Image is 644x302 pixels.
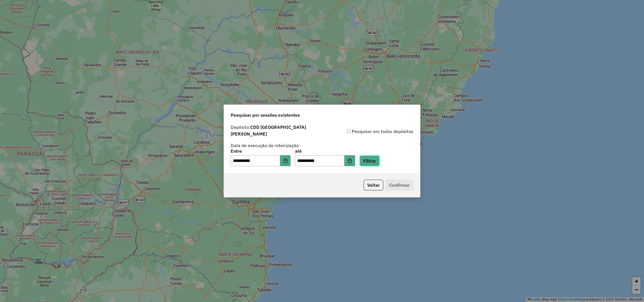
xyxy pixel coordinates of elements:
div: Pesquisar em todos depósitos [322,128,413,135]
strong: CDD [GEOGRAPHIC_DATA][PERSON_NAME] [231,124,306,137]
label: Data de execução da roteirização: [231,142,300,149]
label: Entre [231,148,291,154]
button: Choose Date [344,155,355,166]
span: Pesquisar por sessões existentes [231,112,300,118]
button: Choose Date [280,155,291,166]
label: Depósito: [231,124,322,137]
button: Filtrar [360,155,380,166]
button: Voltar [364,180,383,190]
label: até [295,148,355,154]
